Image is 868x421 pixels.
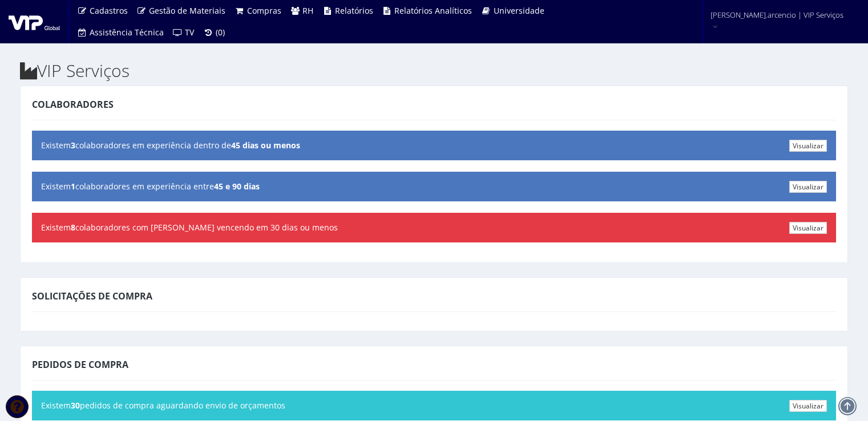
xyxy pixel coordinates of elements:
[789,140,827,152] a: Visualizar
[789,181,827,193] a: Visualizar
[72,22,168,43] a: Assistência Técnica
[789,222,827,234] a: Visualizar
[71,400,80,411] b: 30
[247,5,281,16] span: Compras
[32,213,836,242] div: Existem colaboradores com [PERSON_NAME] vencendo em 30 dias ou menos
[199,22,229,43] a: (0)
[71,140,75,151] b: 3
[71,181,75,192] b: 1
[20,61,848,80] h2: VIP Serviços
[216,27,225,38] span: (0)
[214,181,260,192] b: 45 e 90 dias
[394,5,472,16] span: Relatórios Analíticos
[32,172,836,201] div: Existem colaboradores em experiência entre
[789,400,827,412] a: Visualizar
[90,5,128,16] span: Cadastros
[168,22,199,43] a: TV
[494,5,544,16] span: Universidade
[231,140,300,151] b: 45 dias ou menos
[71,222,75,233] b: 8
[149,5,225,16] span: Gestão de Materiais
[32,98,114,111] span: Colaboradores
[9,13,60,30] img: logo
[32,358,128,371] span: Pedidos de Compra
[302,5,313,16] span: RH
[710,9,843,21] span: [PERSON_NAME].arcencio | VIP Serviços
[32,391,836,420] div: Existem pedidos de compra aguardando envio de orçamentos
[32,290,152,302] span: Solicitações de Compra
[185,27,194,38] span: TV
[32,131,836,160] div: Existem colaboradores em experiência dentro de
[90,27,164,38] span: Assistência Técnica
[335,5,373,16] span: Relatórios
